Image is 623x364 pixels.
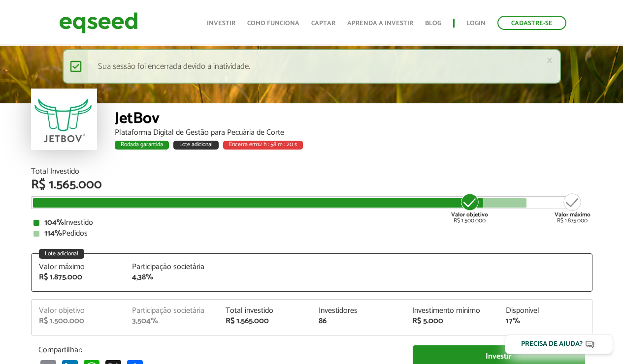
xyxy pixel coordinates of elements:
div: Valor objetivo [39,307,118,315]
div: R$ 1.565.000 [226,317,304,325]
div: Investido [33,219,590,227]
a: Como funciona [247,20,299,27]
div: Participação societária [132,307,211,315]
div: Total investido [226,307,304,315]
div: Participação societária [132,263,211,271]
div: Rodada garantida [115,141,169,150]
div: 3,504% [132,317,211,325]
div: Valor máximo [39,263,118,271]
div: Lote adicional [39,249,84,259]
div: 4,38% [132,273,211,281]
div: Lote adicional [173,141,219,150]
div: R$ 1.875.000 [39,273,118,281]
div: Investimento mínimo [412,307,491,315]
div: Sua sessão foi encerrada devido a inatividade. [63,49,561,84]
a: Investir [207,20,235,27]
strong: Valor máximo [555,210,590,219]
div: JetBov [115,111,592,129]
div: R$ 1.500.000 [451,192,488,224]
p: Compartilhar: [38,345,398,355]
div: R$ 1.565.000 [31,179,592,191]
div: Encerra em [223,141,303,150]
a: Captar [311,20,335,27]
img: EqSeed [59,10,138,36]
span: 12 h : 58 m : 20 s [257,140,297,149]
div: Total Investido [31,168,592,176]
div: R$ 1.875.000 [555,192,590,224]
strong: Valor objetivo [451,210,488,219]
strong: 104% [44,216,64,229]
a: Cadastre-se [497,16,566,30]
div: Plataforma Digital de Gestão para Pecuária de Corte [115,129,592,137]
a: Aprenda a investir [347,20,413,27]
div: Pedidos [33,230,590,238]
div: R$ 1.500.000 [39,317,118,325]
div: 86 [319,317,397,325]
strong: 114% [44,227,62,240]
a: Login [466,20,486,27]
div: R$ 5.000 [412,317,491,325]
a: × [547,55,553,65]
div: Investidores [319,307,397,315]
a: Blog [425,20,441,27]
